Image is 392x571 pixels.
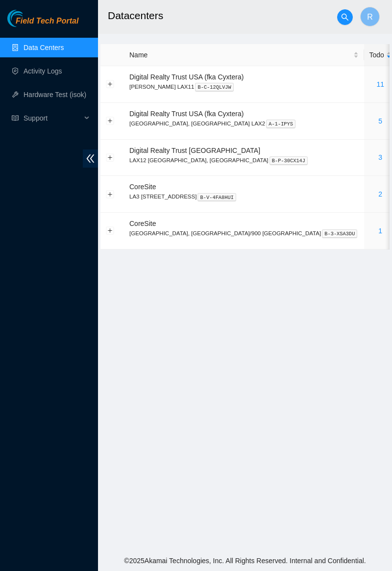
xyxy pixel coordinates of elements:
span: Digital Realty Trust USA (fka Cyxtera) [129,73,244,81]
button: Expand row [106,190,114,198]
kbd: A-1-IPYS [266,120,295,128]
span: CoreSite [129,183,156,191]
span: double-left [83,149,98,168]
span: R [367,11,373,23]
a: 1 [378,227,382,235]
p: [GEOGRAPHIC_DATA], [GEOGRAPHIC_DATA]/900 [GEOGRAPHIC_DATA] [129,229,359,238]
a: 11 [376,80,384,88]
span: Digital Realty Trust USA (fka Cyxtera) [129,110,244,118]
a: 3 [378,153,382,161]
span: Support [24,108,81,128]
a: Data Centers [24,44,64,51]
a: Akamai TechnologiesField Tech Portal [7,18,78,30]
button: Expand row [106,80,114,88]
kbd: B-C-12QLVJW [195,83,234,92]
kbd: B-3-XSA3DU [322,229,357,238]
button: search [337,9,353,25]
button: R [360,7,380,26]
span: CoreSite [129,220,156,227]
kbd: B-V-4FA8HUI [197,193,236,202]
kbd: B-P-30CX14J [269,156,308,165]
a: 5 [378,117,382,125]
button: Expand row [106,153,114,161]
p: LA3 [STREET_ADDRESS] [129,192,359,201]
span: Field Tech Portal [16,17,78,26]
p: [GEOGRAPHIC_DATA], [GEOGRAPHIC_DATA] LAX2 [129,119,359,128]
button: Expand row [106,117,114,125]
a: Hardware Test (isok) [24,91,86,99]
button: Expand row [106,227,114,235]
p: LAX12 [GEOGRAPHIC_DATA], [GEOGRAPHIC_DATA] [129,156,359,165]
footer: © 2025 Akamai Technologies, Inc. All Rights Reserved. Internal and Confidential. [98,550,392,571]
a: Activity Logs [24,67,62,75]
span: read [12,115,19,122]
a: 2 [378,190,382,198]
p: [PERSON_NAME] LAX11 [129,82,359,91]
span: search [338,13,352,21]
span: Digital Realty Trust [GEOGRAPHIC_DATA] [129,147,260,154]
img: Akamai Technologies [7,10,49,27]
